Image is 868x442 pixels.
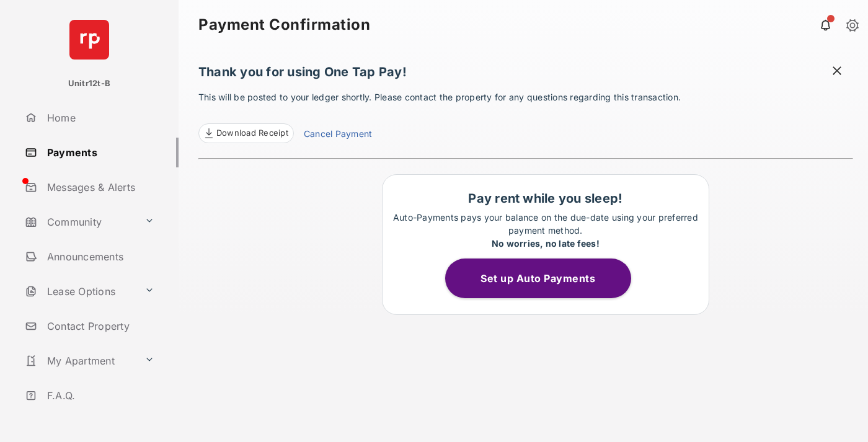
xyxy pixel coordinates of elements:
a: Payments [20,138,179,167]
a: Community [20,207,139,237]
a: Download Receipt [198,123,294,143]
p: This will be posted to your ledger shortly. Please contact the property for any questions regardi... [198,91,853,143]
a: Home [20,103,179,133]
a: Lease Options [20,276,139,306]
a: Messages & Alerts [20,172,179,202]
a: Cancel Payment [304,127,372,143]
p: Auto-Payments pays your balance on the due-date using your preferred payment method. [389,211,702,250]
div: No worries, no late fees! [389,237,702,250]
span: Download Receipt [216,127,288,139]
a: Announcements [20,242,179,272]
h1: Thank you for using One Tap Pay! [198,64,853,86]
img: svg+xml;base64,PHN2ZyB4bWxucz0iaHR0cDovL3d3dy53My5vcmcvMjAwMC9zdmciIHdpZHRoPSI2NCIgaGVpZ2h0PSI2NC... [69,20,109,60]
h1: Pay rent while you sleep! [389,191,702,206]
a: Contact Property [20,311,179,341]
p: Unitr12t-B [68,77,110,90]
strong: Payment Confirmation [198,17,370,32]
a: My Apartment [20,346,139,376]
a: F.A.Q. [20,381,179,410]
a: Set up Auto Payments [445,272,646,285]
button: Set up Auto Payments [445,259,631,298]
